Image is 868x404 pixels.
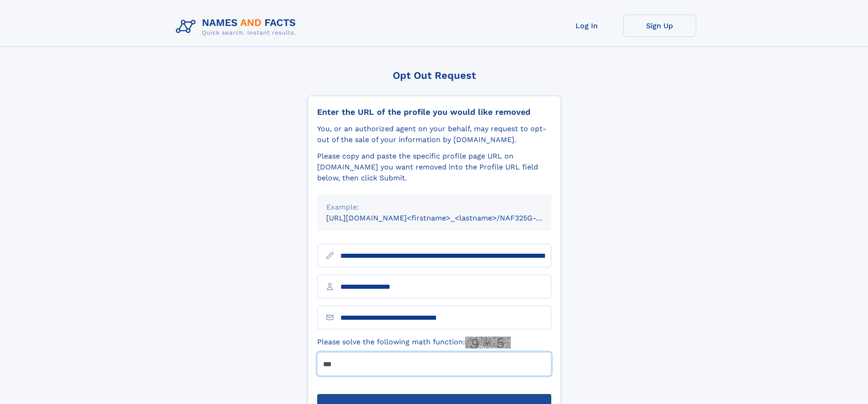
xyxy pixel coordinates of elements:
[550,15,623,37] a: Log In
[326,214,569,222] small: [URL][DOMAIN_NAME]<firstname>_<lastname>/NAF325G-xxxxxxxx
[317,107,551,117] div: Enter the URL of the profile you would like removed
[326,202,542,213] div: Example:
[308,70,561,81] div: Opt Out Request
[317,151,551,184] div: Please copy and paste the specific profile page URL on [DOMAIN_NAME] you want removed into the Pr...
[317,123,551,145] div: You, or an authorized agent on your behalf, may request to opt-out of the sale of your informatio...
[623,15,696,37] a: Sign Up
[172,15,303,39] img: Logo Names and Facts
[317,337,511,348] label: Please solve the following math function:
